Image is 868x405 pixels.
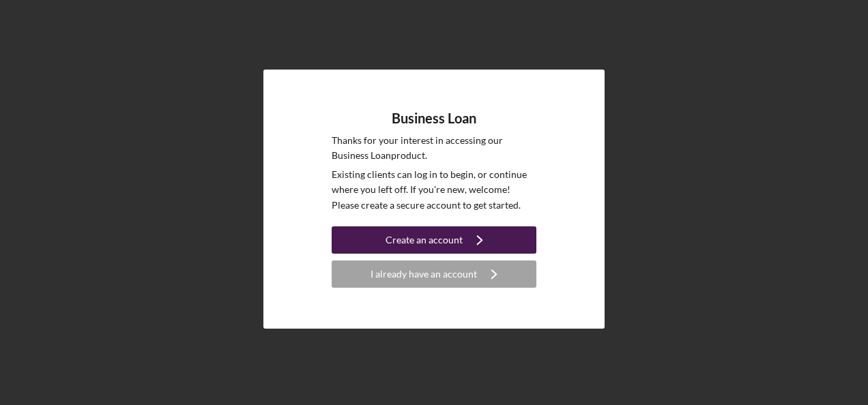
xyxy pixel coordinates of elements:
[386,226,463,254] div: Create an account
[332,226,536,254] button: Create an account
[332,167,536,213] p: Existing clients can log in to begin, or continue where you left off. If you're new, welcome! Ple...
[332,226,536,257] a: Create an account
[371,260,477,288] div: I already have an account
[392,110,476,126] h4: Business Loan
[332,133,536,164] p: Thanks for your interest in accessing our Business Loan product.
[332,260,536,288] button: I already have an account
